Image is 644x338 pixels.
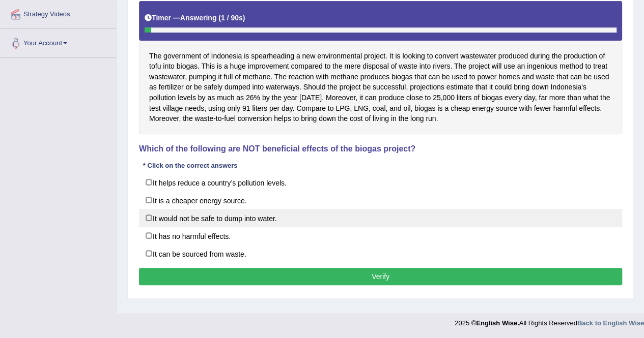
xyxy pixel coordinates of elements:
[139,1,622,134] div: The government of Indonesia is spearheading a new environmental project. It is looking to convert...
[139,144,622,153] h4: Which of the following are NOT beneficial effects of the biogas project?
[145,14,245,22] h5: Timer —
[139,191,622,209] label: It is a cheaper energy source.
[139,268,622,285] button: Verify
[218,14,221,22] b: (
[139,173,622,192] label: It helps reduce a country’s pollution levels.
[139,161,241,170] div: * Click on the correct answers
[139,244,622,263] label: It can be sourced from waste.
[139,209,622,227] label: It would not be safe to dump into water.
[243,14,245,22] b: )
[455,313,644,328] div: 2025 © All Rights Reserved
[577,319,644,327] a: Back to English Wise
[139,227,622,245] label: It has no harmful effects.
[476,319,519,327] strong: English Wise.
[180,14,217,22] b: Answering
[1,29,117,54] a: Your Account
[221,14,243,22] b: 1 / 90s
